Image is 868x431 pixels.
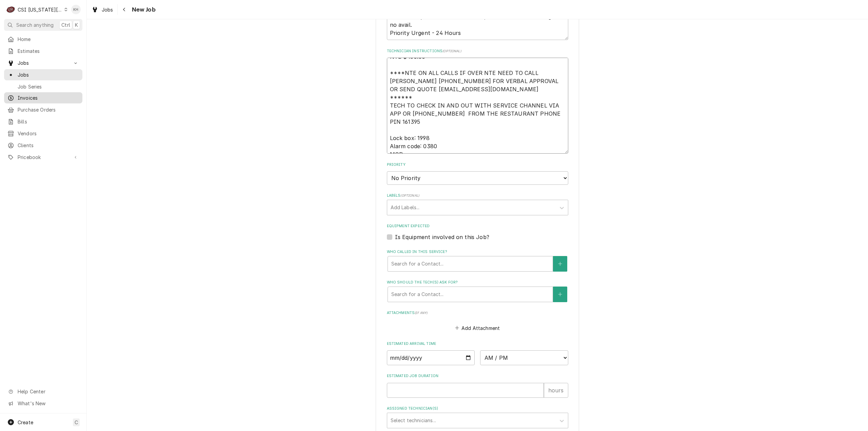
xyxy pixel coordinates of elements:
span: What's New [18,400,78,407]
a: Jobs [4,69,82,80]
div: Labels [387,193,568,215]
button: Add Attachment [454,323,501,333]
label: Estimated Arrival Time [387,341,568,347]
span: Jobs [18,71,79,78]
a: Purchase Orders [4,104,82,115]
span: C [75,419,78,426]
textarea: NTE $450.00 ****NTE ON ALL CALLS IF OVER NTE NEED TO CALL [PERSON_NAME] [PHONE_NUMBER] FOR VERBAL... [387,58,568,154]
span: K [75,21,78,28]
span: ( optional ) [442,49,461,53]
div: KH [71,5,81,14]
div: Kelsey Hetlage's Avatar [71,5,81,14]
button: Create New Contact [553,287,567,302]
div: Who called in this service? [387,249,568,271]
a: Bills [4,116,82,127]
label: Technician Instructions [387,48,568,54]
svg: Create New Contact [558,292,562,297]
span: Estimates [18,47,79,55]
button: Create New Contact [553,256,567,272]
span: Ctrl [61,21,70,28]
button: Search anythingCtrlK [4,19,82,31]
div: C [6,5,16,14]
span: ( optional ) [400,194,419,197]
a: Go to Pricebook [4,152,82,163]
div: Equipment Expected [387,223,568,241]
span: ( if any ) [415,311,428,315]
div: CSI [US_STATE][GEOGRAPHIC_DATA] [18,6,62,13]
span: Home [18,36,79,43]
label: Who should the tech(s) ask for? [387,280,568,285]
div: Technician Instructions [387,48,568,154]
label: Priority [387,162,568,168]
div: hours [544,383,568,398]
div: Who should the tech(s) ask for? [387,280,568,302]
span: Job Series [18,83,79,90]
label: Labels [387,193,568,198]
label: Equipment Expected [387,223,568,229]
label: Estimated Job Duration [387,373,568,379]
select: Time Select [480,350,568,365]
button: Navigate back [119,4,130,15]
a: Home [4,34,82,45]
span: Purchase Orders [18,106,79,113]
a: Go to Help Center [4,386,82,397]
span: Clients [18,142,79,149]
div: Priority [387,162,568,185]
span: Create [18,419,33,425]
a: Jobs [89,4,116,15]
span: Jobs [102,6,113,13]
div: Estimated Job Duration [387,373,568,397]
div: Attachments [387,310,568,333]
a: Job Series [4,81,82,92]
a: Clients [4,140,82,151]
svg: Create New Contact [558,261,562,266]
span: Jobs [18,59,69,66]
span: Search anything [16,21,54,28]
span: Help Center [18,388,78,395]
a: Go to Jobs [4,57,82,68]
label: Assigned Technician(s) [387,406,568,411]
a: Vendors [4,128,82,139]
div: Estimated Arrival Time [387,341,568,365]
span: Bills [18,118,79,125]
span: New Job [130,5,156,14]
span: Pricebook [18,154,69,161]
div: Assigned Technician(s) [387,406,568,428]
input: Date [387,350,475,365]
span: Vendors [18,130,79,137]
a: Go to What's New [4,398,82,409]
label: Attachments [387,310,568,316]
a: Invoices [4,92,82,103]
div: CSI Kansas City's Avatar [6,5,16,14]
label: Who called in this service? [387,249,568,255]
span: Invoices [18,94,79,101]
label: Is Equipment involved on this Job? [395,233,489,241]
a: Estimates [4,45,82,57]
